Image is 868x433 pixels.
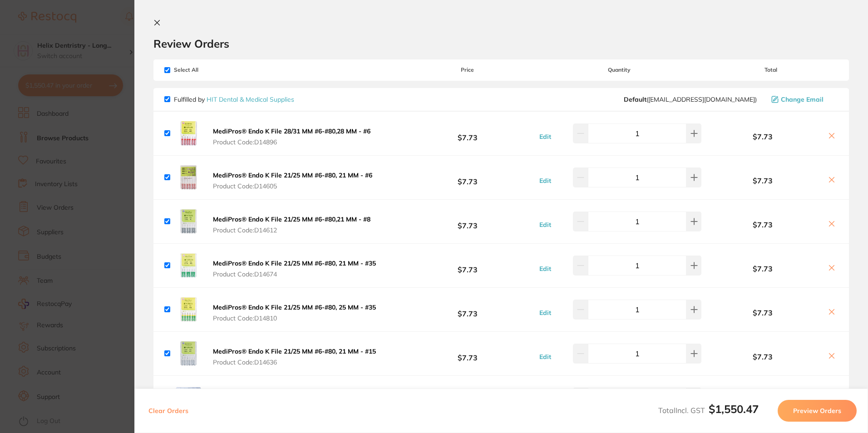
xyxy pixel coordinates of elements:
[174,207,203,236] img: NmNkd3Yzcg
[703,221,822,229] b: $7.73
[703,133,822,141] b: $7.73
[174,119,203,148] img: MDN5ZGVwZQ
[174,96,294,103] p: Fulfilled by
[213,271,376,278] span: Product Code: D14674
[210,171,375,190] button: MediPros® Endo K File 21/25 MM #6-#80, 21 MM - #6 Product Code:D14605
[400,125,535,142] b: $7.73
[146,400,191,422] button: Clear Orders
[781,96,824,103] span: Change Email
[400,213,535,230] b: $7.73
[174,163,203,192] img: Z21kOGMxYw
[400,67,535,73] span: Price
[207,95,294,103] a: HIT Dental & Medical Supplies
[213,215,370,223] b: MediPros® Endo K File 21/25 MM #6-#80,21 MM - #8
[213,303,376,311] b: MediPros® Endo K File 21/25 MM #6-#80, 25 MM - #35
[210,347,379,366] button: MediPros® Endo K File 21/25 MM #6-#80, 21 MM - #15 Product Code:D14636
[624,96,757,103] span: order@hitonlineshop.com
[213,359,376,366] span: Product Code: D14636
[400,301,535,318] b: $7.73
[703,353,822,361] b: $7.73
[535,67,703,73] span: Quantity
[624,95,646,103] b: Default
[174,251,203,280] img: NjJ3YnBkOA
[709,402,759,416] b: $1,550.47
[537,265,554,273] button: Edit
[210,303,379,322] button: MediPros® Endo K File 21/25 MM #6-#80, 25 MM - #35 Product Code:D14810
[658,406,759,415] span: Total Incl. GST
[703,67,838,73] span: Total
[400,169,535,186] b: $7.73
[210,127,373,146] button: MediPros® Endo K File 28/31 MM #6-#80,28 MM - #6 Product Code:D14896
[213,226,370,234] span: Product Code: D14612
[400,257,535,274] b: $7.73
[213,138,370,146] span: Product Code: D14896
[703,177,822,185] b: $7.73
[153,37,849,50] h2: Review Orders
[537,221,554,229] button: Edit
[213,127,370,135] b: MediPros® Endo K File 28/31 MM #6-#80,28 MM - #6
[174,383,203,412] img: ZmJkYzZ1OQ
[210,259,379,278] button: MediPros® Endo K File 21/25 MM #6-#80, 21 MM - #35 Product Code:D14674
[164,67,255,73] span: Select All
[213,259,376,267] b: MediPros® Endo K File 21/25 MM #6-#80, 21 MM - #35
[210,215,373,234] button: MediPros® Endo K File 21/25 MM #6-#80,21 MM - #8 Product Code:D14612
[703,265,822,273] b: $7.73
[778,400,857,422] button: Preview Orders
[703,309,822,317] b: $7.73
[174,339,203,368] img: cmVhY2l6aQ
[537,177,554,185] button: Edit
[213,347,376,355] b: MediPros® Endo K File 21/25 MM #6-#80, 21 MM - #15
[213,315,376,322] span: Product Code: D14810
[213,171,372,179] b: MediPros® Endo K File 21/25 MM #6-#80, 21 MM - #6
[537,133,554,141] button: Edit
[400,345,535,362] b: $7.73
[213,182,372,190] span: Product Code: D14605
[174,295,203,324] img: N3dkNzkzdg
[537,309,554,317] button: Edit
[537,353,554,361] button: Edit
[769,95,838,103] button: Change Email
